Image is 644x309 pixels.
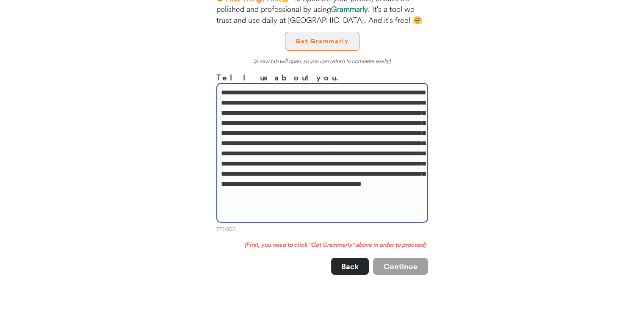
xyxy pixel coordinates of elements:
[216,241,428,249] div: (First, you need to click "Get Grammarly" above in order to proceed)
[216,226,428,235] div: 775/500
[331,4,368,14] strong: Grammarly
[331,258,369,275] button: Back
[216,71,428,83] h3: Tell us about you.
[253,58,391,64] em: (a new tab will open, so you can return to complete easily)
[373,258,428,275] button: Continue
[285,32,359,51] button: Get Grammarly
